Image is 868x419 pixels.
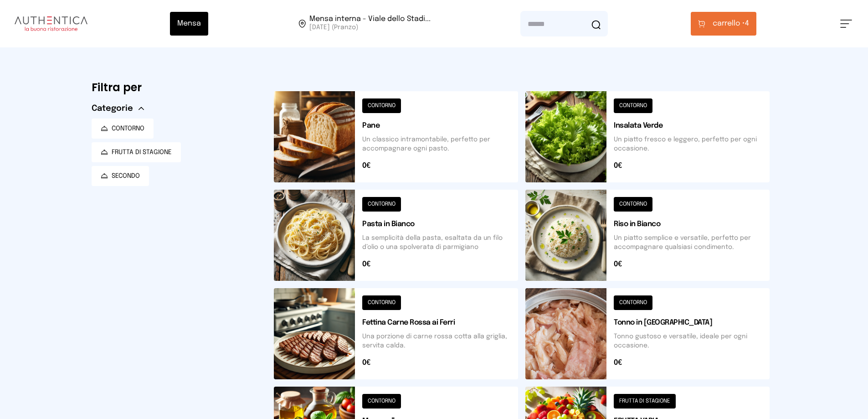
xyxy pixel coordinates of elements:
[92,119,154,139] button: CONTORNO
[691,12,756,36] button: carrello •4
[309,16,431,32] span: Viale dello Stadio, 77, 05100 Terni TR, Italia
[309,23,431,32] span: [DATE] (Pranzo)
[170,12,208,36] button: Mensa
[713,18,745,29] span: carrello •
[112,171,140,181] span: SECONDO
[112,148,172,157] span: FRUTTA DI STAGIONE
[92,102,144,115] button: Categorie
[112,124,144,133] span: CONTORNO
[15,16,87,31] img: logo.8f33a47.png
[92,142,181,162] button: FRUTTA DI STAGIONE
[92,80,259,95] h6: Filtra per
[713,18,749,29] span: 4
[92,102,133,115] span: Categorie
[92,166,149,186] button: SECONDO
